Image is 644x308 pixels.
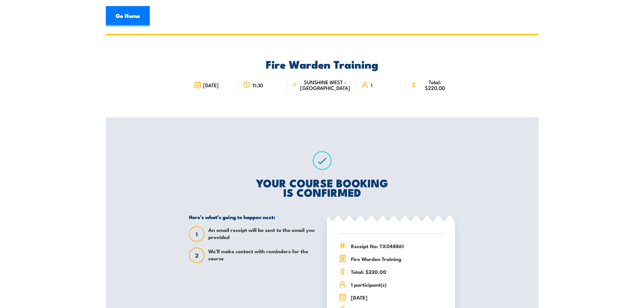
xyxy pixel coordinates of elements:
span: 1 participant(s) [351,281,443,288]
h2: YOUR COURSE BOOKING IS CONFIRMED [189,178,455,197]
span: 11:30 [253,82,263,88]
h2: Fire Warden Training [189,59,455,69]
span: 1 [371,82,373,88]
span: Fire Warden Training [351,255,443,263]
span: SUNSHINE WEST - [GEOGRAPHIC_DATA] [299,79,352,91]
span: Receipt No: TX048861 [351,242,443,250]
span: Total: $220.00 [419,79,450,91]
span: 1 [190,231,204,238]
h5: Here’s what’s going to happen next: [189,214,317,220]
span: Total: $220.00 [351,268,443,276]
span: [DATE] [203,82,219,88]
span: We’ll make contact with reminders for the course [208,247,317,263]
span: [DATE] [351,293,443,301]
span: An email receipt will be sent to the email you provided [208,226,317,242]
span: 2 [190,252,204,259]
a: Go Home [106,6,150,26]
